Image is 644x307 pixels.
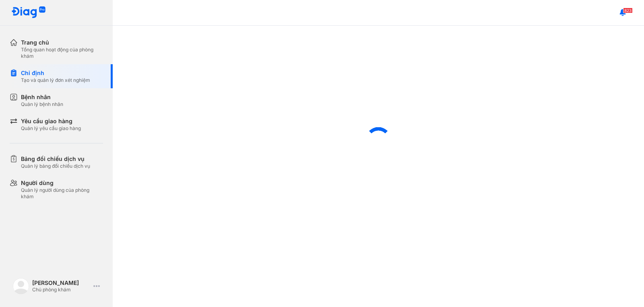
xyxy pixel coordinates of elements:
div: Chủ phòng khám [32,287,90,293]
div: Yêu cầu giao hàng [21,117,81,125]
div: Quản lý yêu cầu giao hàng [21,125,81,132]
div: Tổng quan hoạt động của phòng khám [21,47,103,59]
div: Quản lý bệnh nhân [21,101,63,108]
div: Bệnh nhân [21,93,63,101]
img: logo [11,6,46,19]
div: [PERSON_NAME] [32,279,90,287]
span: 823 [623,8,633,13]
div: Tạo và quản lý đơn xét nghiệm [21,77,90,83]
img: logo [13,278,29,294]
div: Trang chủ [21,39,103,47]
div: Người dùng [21,179,103,187]
div: Bảng đối chiếu dịch vụ [21,155,90,163]
div: Quản lý người dùng của phòng khám [21,187,103,200]
div: Quản lý bảng đối chiếu dịch vụ [21,163,90,169]
div: Chỉ định [21,69,90,77]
